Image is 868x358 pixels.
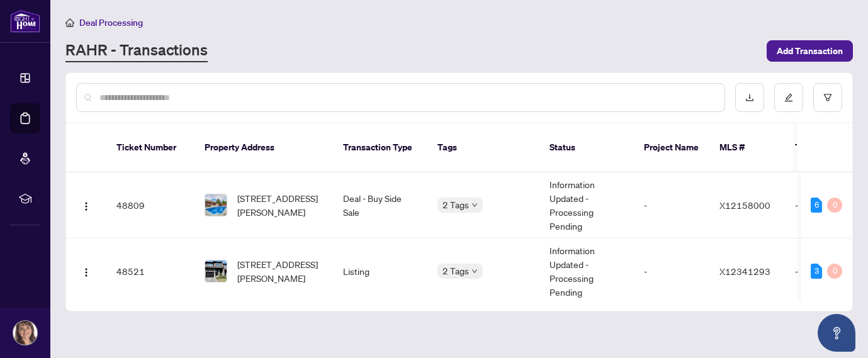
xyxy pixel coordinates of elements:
div: 3 [811,264,822,279]
span: 2 Tags [442,198,469,212]
td: Listing [333,238,427,305]
button: Logo [76,195,96,215]
span: [STREET_ADDRESS][PERSON_NAME] [237,191,323,219]
button: filter [813,83,842,112]
img: Logo [81,267,91,277]
td: Information Updated - Processing Pending [539,238,634,305]
td: Information Updated - Processing Pending [539,172,634,238]
td: Deal - Buy Side Sale [333,172,427,238]
span: [STREET_ADDRESS][PERSON_NAME] [237,257,323,285]
span: down [471,268,478,274]
th: MLS # [709,123,785,172]
div: 0 [827,264,842,279]
span: down [471,202,478,208]
button: Open asap [818,314,855,352]
th: Tags [427,123,539,172]
td: 48809 [106,172,194,238]
button: download [735,83,764,112]
span: Add Transaction [777,41,843,61]
span: filter [823,93,832,102]
span: X12341293 [719,266,770,277]
button: Logo [76,261,96,281]
th: Property Address [194,123,333,172]
th: Project Name [634,123,709,172]
th: Transaction Type [333,123,427,172]
span: download [745,93,754,102]
img: thumbnail-img [205,194,227,216]
td: 48521 [106,238,194,305]
img: logo [10,9,40,33]
button: edit [774,83,803,112]
div: 6 [811,198,822,213]
td: - [634,238,709,305]
th: Status [539,123,634,172]
span: X12158000 [719,199,770,211]
span: 2 Tags [442,264,469,278]
th: Ticket Number [106,123,194,172]
span: home [65,18,74,27]
span: Deal Processing [79,17,143,28]
span: edit [784,93,793,102]
img: thumbnail-img [205,260,227,282]
div: 0 [827,198,842,213]
img: Logo [81,201,91,211]
td: - [634,172,709,238]
a: RAHR - Transactions [65,40,208,62]
button: Add Transaction [767,40,853,62]
img: Profile Icon [13,321,37,345]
